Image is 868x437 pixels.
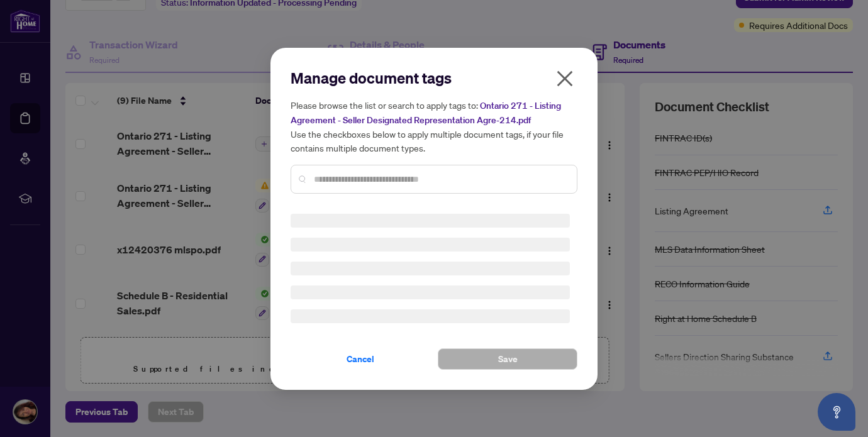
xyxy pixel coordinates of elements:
span: close [555,69,575,89]
button: Save [438,348,577,370]
button: Cancel [291,348,430,370]
h2: Manage document tags [291,68,577,88]
span: Ontario 271 - Listing Agreement - Seller Designated Representation Agre-214.pdf [291,100,561,126]
button: Open asap [818,393,855,431]
h5: Please browse the list or search to apply tags to: Use the checkboxes below to apply multiple doc... [291,98,577,155]
span: Cancel [347,349,374,369]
